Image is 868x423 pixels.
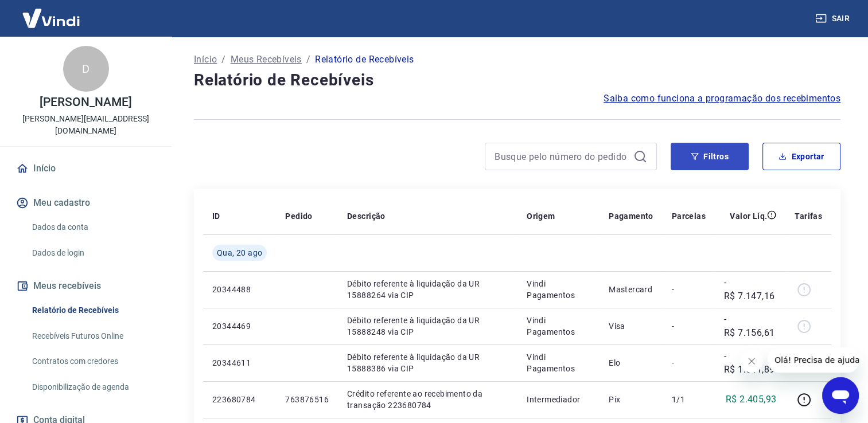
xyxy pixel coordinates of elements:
[672,394,706,405] p: 1/1
[217,247,262,258] span: Qua, 20 ago
[7,8,96,17] span: Olá! Precisa de ajuda?
[726,393,776,406] p: R$ 2.405,93
[724,349,776,377] p: -R$ 1.641,89
[14,1,88,36] img: Vindi
[609,357,653,369] p: Elo
[609,394,653,405] p: Pix
[14,190,158,216] button: Meu cadastro
[212,357,267,369] p: 20344611
[724,276,776,303] p: -R$ 7.147,16
[347,315,508,338] p: Débito referente à liquidação da UR 15888248 via CIP
[212,394,267,405] p: 223680784
[604,92,840,105] a: Saiba como funciona a programação dos recebimentos
[28,216,158,239] a: Dados da conta
[28,350,158,373] a: Contratos com credores
[795,210,822,222] p: Tarifas
[347,278,508,301] p: Débito referente à liquidação da UR 15888264 via CIP
[762,143,840,170] button: Exportar
[40,96,131,108] p: [PERSON_NAME]
[527,351,590,374] p: Vindi Pagamentos
[730,210,767,222] p: Valor Líq.
[672,320,706,332] p: -
[212,210,220,222] p: ID
[212,320,267,332] p: 20344469
[63,46,109,92] div: D
[221,53,225,66] p: /
[672,284,706,295] p: -
[14,273,158,299] button: Meus recebíveis
[231,53,302,66] a: Meus Recebíveis
[315,53,414,66] p: Relatório de Recebíveis
[212,284,267,295] p: 20344488
[347,388,508,411] p: Crédito referente ao recebimento da transação 223680784
[740,350,763,373] iframe: Fechar mensagem
[347,210,386,222] p: Descrição
[609,210,653,222] p: Pagamento
[822,377,859,414] iframe: Botão para abrir a janela de mensagens
[527,278,590,301] p: Vindi Pagamentos
[609,320,653,332] p: Visa
[527,394,590,405] p: Intermediador
[527,210,555,222] p: Origem
[306,53,310,66] p: /
[609,284,653,295] p: Mastercard
[672,357,706,369] p: -
[285,210,312,222] p: Pedido
[768,347,859,373] iframe: Mensagem da empresa
[28,299,158,322] a: Relatório de Recebíveis
[9,113,162,137] p: [PERSON_NAME][EMAIL_ADDRESS][DOMAIN_NAME]
[194,53,217,66] a: Início
[194,69,840,92] h4: Relatório de Recebíveis
[813,8,854,29] button: Sair
[724,312,776,340] p: -R$ 7.156,61
[671,143,749,170] button: Filtros
[28,324,158,348] a: Recebíveis Futuros Online
[527,315,590,338] p: Vindi Pagamentos
[285,394,329,405] p: 763876516
[28,375,158,399] a: Disponibilização de agenda
[495,148,629,165] input: Busque pelo número do pedido
[672,210,706,222] p: Parcelas
[347,351,508,374] p: Débito referente à liquidação da UR 15888386 via CIP
[14,156,158,181] a: Início
[28,241,158,265] a: Dados de login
